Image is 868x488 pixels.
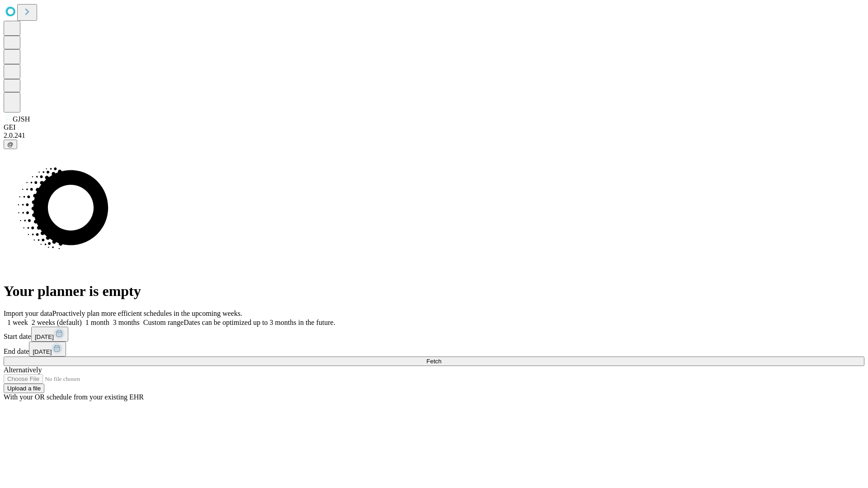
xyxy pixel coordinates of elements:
span: Proactively plan more efficient schedules in the upcoming weeks. [52,310,242,317]
span: Fetch [426,358,441,365]
button: Upload a file [4,384,44,393]
div: 2.0.241 [4,131,864,140]
button: [DATE] [29,342,66,357]
span: Alternatively [4,366,42,374]
div: End date [4,342,864,357]
button: @ [4,140,17,149]
span: 3 months [113,319,140,326]
span: 1 week [7,319,28,326]
span: Dates can be optimized up to 3 months in the future. [184,319,335,326]
span: @ [7,141,14,148]
div: Start date [4,327,864,342]
h1: Your planner is empty [4,283,864,300]
span: [DATE] [33,348,52,355]
span: [DATE] [35,333,54,340]
span: GJSH [13,115,30,123]
span: 2 weeks (default) [32,319,82,326]
span: 1 month [85,319,109,326]
span: Import your data [4,310,52,317]
span: Custom range [143,319,184,326]
span: With your OR schedule from your existing EHR [4,393,144,401]
div: GEI [4,123,864,131]
button: [DATE] [31,327,68,342]
button: Fetch [4,357,864,366]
